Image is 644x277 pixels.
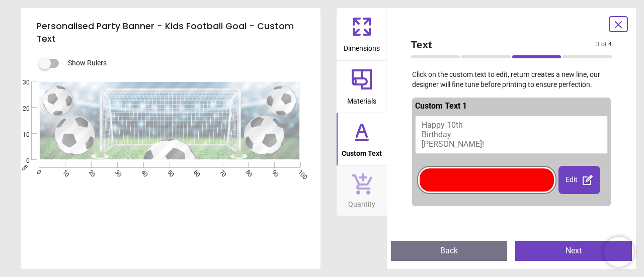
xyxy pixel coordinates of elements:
h5: Personalised Party Banner - Kids Football Goal - Custom Text [37,16,304,49]
span: 30 [11,78,30,87]
span: 3 of 4 [596,40,612,49]
span: Text [411,37,597,52]
button: Happy 10th Birthday [PERSON_NAME]! [415,116,608,154]
button: Dimensions [337,8,387,60]
span: Custom Text 1 [415,101,467,111]
button: Back [391,241,508,261]
div: Edit [558,166,600,194]
span: Dimensions [344,39,380,54]
button: Quantity [337,166,387,216]
span: cm [20,163,29,172]
span: Materials [347,91,376,107]
span: 10 [11,131,30,139]
button: Custom Text [337,113,387,165]
span: Quantity [348,195,375,210]
div: Show Rulers [45,57,320,69]
p: Click on the custom text to edit, return creates a new line, our designer will fine tune before p... [403,70,620,89]
button: Materials [337,61,387,113]
span: Custom Text [342,144,382,159]
button: Next [515,241,632,261]
iframe: Brevo live chat [604,237,634,267]
span: 0 [11,157,30,165]
span: 20 [11,105,30,113]
span: Happy 10th Birthday [PERSON_NAME]! [422,120,484,149]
